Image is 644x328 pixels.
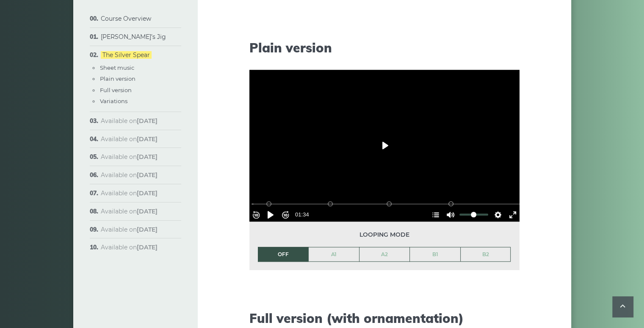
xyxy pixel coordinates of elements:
span: Available on [101,226,158,233]
a: Plain version [100,75,135,82]
a: B2 [461,247,511,262]
strong: [DATE] [137,243,158,251]
span: Available on [101,117,158,125]
h2: Plain version [249,40,520,55]
strong: [DATE] [137,171,158,179]
a: Variations [100,98,127,104]
strong: [DATE] [137,208,158,215]
span: Available on [101,208,158,215]
strong: [DATE] [137,117,158,125]
h2: Full version (with ornamentation) [249,311,520,326]
span: Looping mode [258,230,511,240]
span: Available on [101,171,158,179]
strong: [DATE] [137,189,158,197]
a: Sheet music [100,64,134,71]
a: A1 [309,247,359,262]
span: Available on [101,243,158,251]
strong: [DATE] [137,226,158,233]
a: Course Overview [101,15,151,22]
span: Available on [101,189,158,197]
a: The Silver Spear [101,51,152,59]
strong: [DATE] [137,135,158,143]
strong: [DATE] [137,153,158,161]
a: B1 [410,247,460,262]
span: Available on [101,153,158,161]
a: A2 [359,247,410,262]
span: Available on [101,135,158,143]
a: [PERSON_NAME]’s Jig [101,33,166,41]
a: Full version [100,87,132,93]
